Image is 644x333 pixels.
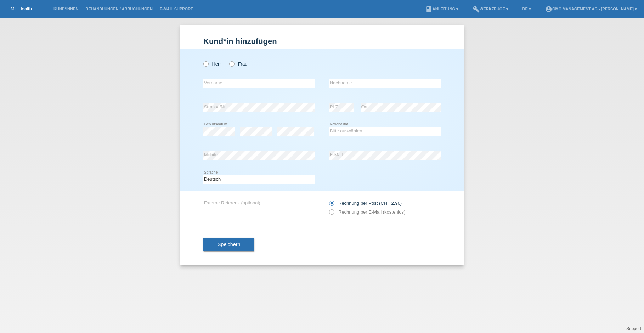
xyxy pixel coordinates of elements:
[50,7,82,11] a: Kund*innen
[11,6,32,11] a: MF Health
[203,61,221,67] label: Herr
[329,201,402,206] label: Rechnung per Post (CHF 2.90)
[82,7,156,11] a: Behandlungen / Abbuchungen
[229,61,234,66] input: Frau
[329,209,405,215] label: Rechnung per E-Mail (kostenlos)
[329,201,334,209] input: Rechnung per Post (CHF 2.90)
[422,7,462,11] a: bookAnleitung ▾
[156,7,197,11] a: E-Mail Support
[542,7,640,11] a: account_circleGMC Management AG - [PERSON_NAME] ▾
[425,6,433,13] i: book
[229,61,247,67] label: Frau
[469,7,512,11] a: buildWerkzeuge ▾
[203,238,254,252] button: Speichern
[203,61,208,66] input: Herr
[218,242,240,247] span: Speichern
[329,209,334,218] input: Rechnung per E-Mail (kostenlos)
[203,37,441,46] h1: Kund*in hinzufügen
[626,326,641,331] a: Support
[545,6,552,13] i: account_circle
[473,6,480,13] i: build
[519,7,535,11] a: DE ▾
